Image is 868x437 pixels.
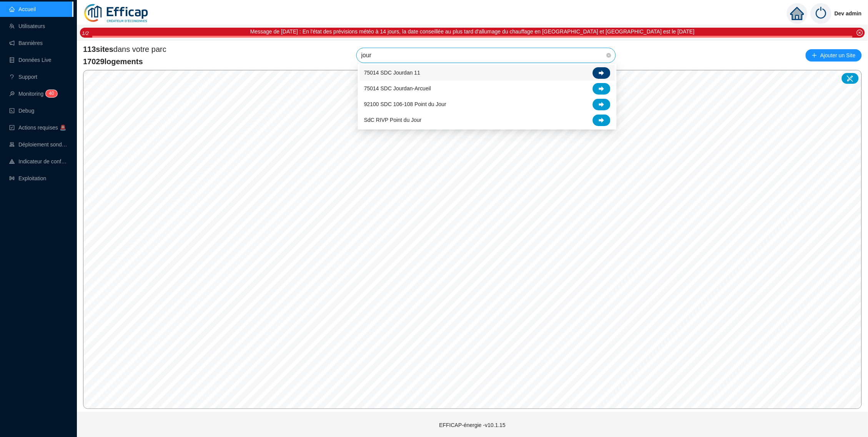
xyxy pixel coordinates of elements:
span: SdC RIVP Point du Jour [364,116,422,124]
span: 75014 SDC Jourdan 11 [364,69,420,77]
div: 75014 SDC Jourdan-Arcueil [359,81,615,96]
a: homeAccueil [9,6,36,12]
span: plus [812,53,817,58]
a: questionSupport [9,74,37,80]
span: 17029 logements [83,56,166,67]
a: monitorMonitoring40 [9,91,55,97]
span: home [790,7,804,20]
i: 1 / 2 [82,30,89,36]
span: 113 sites [83,45,113,53]
button: Ajouter un Site [806,49,862,61]
a: notificationBannières [9,40,43,46]
a: clusterDéploiement sondes [9,141,68,148]
div: SdC RIVP Point du Jour [359,112,615,128]
span: Actions requises 🚨 [18,125,66,131]
span: dans votre parc [83,44,166,55]
a: teamUtilisateurs [9,23,45,29]
a: heat-mapIndicateur de confort [9,158,68,164]
a: codeDebug [9,108,34,114]
a: slidersExploitation [9,175,46,181]
canvas: Map [83,70,861,409]
span: check-square [9,125,15,130]
img: power [811,3,831,24]
span: close-circle [607,53,611,58]
span: Ajouter un Site [820,50,856,61]
span: 0 [52,91,54,96]
div: Message de [DATE] : En l'état des prévisions météo à 14 jours, la date conseillée au plus tard d'... [250,28,695,36]
div: 92100 SDC 106-108 Point du Jour [359,96,615,112]
a: databaseDonnées Live [9,57,52,63]
span: Dev admin [835,1,862,26]
span: 4 [49,91,52,96]
span: close-circle [857,30,863,36]
span: EFFICAP-énergie - v10.1.15 [439,422,506,428]
span: 92100 SDC 106-108 Point du Jour [364,100,446,108]
span: 75014 SDC Jourdan-Arcueil [364,85,431,93]
sup: 40 [46,90,57,97]
div: 75014 SDC Jourdan 11 [359,65,615,81]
